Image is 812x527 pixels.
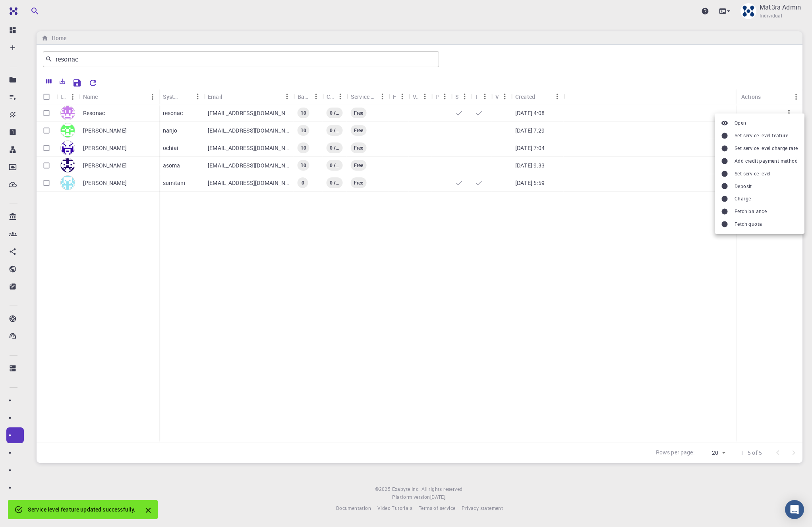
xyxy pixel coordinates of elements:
span: Fetch balance [735,208,767,215]
span: Support [17,6,45,13]
span: Charge [735,195,751,203]
div: Open Intercom Messenger [785,500,804,519]
span: Set service level charge rate [735,144,798,152]
button: Close [142,504,155,517]
div: Service level feature updated successfully. [28,502,135,517]
span: Set service level [735,170,771,178]
span: Add credit payment method [735,157,798,165]
span: Deposit [735,183,752,190]
span: Open [735,119,746,127]
span: Set service level feature [735,132,788,140]
span: Fetch quota [735,220,762,228]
